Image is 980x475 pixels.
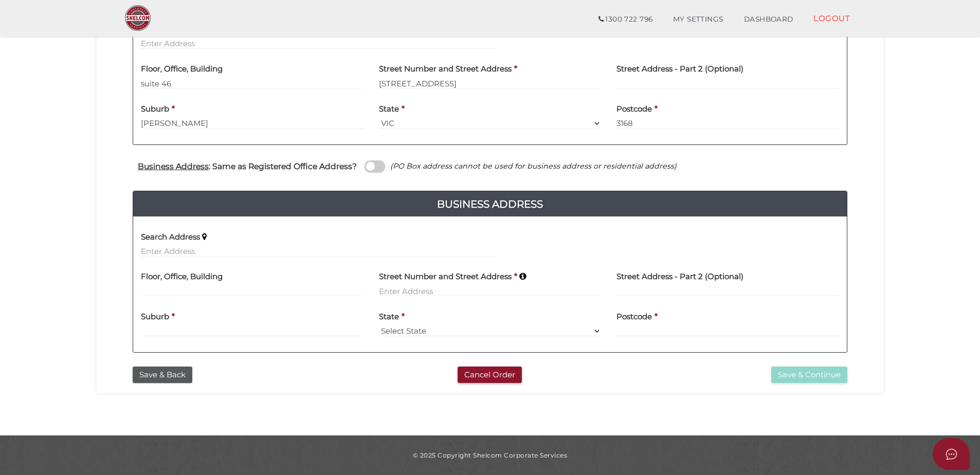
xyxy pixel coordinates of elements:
a: 1300 722 796 [588,9,663,30]
h4: Floor, Office, Building [141,272,223,281]
a: DASHBOARD [734,9,804,30]
button: Save & Back [133,367,192,383]
h4: Suburb [141,105,169,114]
input: Postcode must be exactly 4 digits [616,118,839,129]
h4: Search Address [141,233,200,242]
h4: State [379,105,399,114]
input: Postcode must be exactly 4 digits [616,325,839,337]
button: Save & Continue [771,367,847,383]
input: Enter Address [141,38,498,49]
h4: Postcode [616,105,652,114]
i: (PO Box address cannot be used for business address or residential address) [390,161,677,171]
input: Enter Address [379,285,602,297]
h4: Floor, Office, Building [141,65,223,74]
i: Keep typing in your address(including suburb) until it appears [519,272,526,281]
a: LOGOUT [803,8,860,29]
h4: Postcode [616,313,652,321]
h4: : Same as Registered Office Address? [138,162,357,171]
i: Keep typing in your address(including suburb) until it appears [202,233,207,241]
h4: Suburb [141,313,169,321]
h4: Business Address [133,196,847,212]
input: Enter Address [379,78,602,89]
u: Business Address [138,161,209,171]
a: MY SETTINGS [663,9,734,30]
button: Cancel Order [458,367,522,383]
input: Enter Address [141,246,498,257]
h4: Street Number and Street Address [379,65,512,74]
button: Open asap [933,438,970,470]
div: © 2025 Copyright Shelcom Corporate Services [104,451,876,460]
h4: Street Address - Part 2 (Optional) [616,272,743,281]
h4: Street Address - Part 2 (Optional) [616,65,743,74]
h4: Street Number and Street Address [379,272,512,281]
h4: State [379,313,399,321]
